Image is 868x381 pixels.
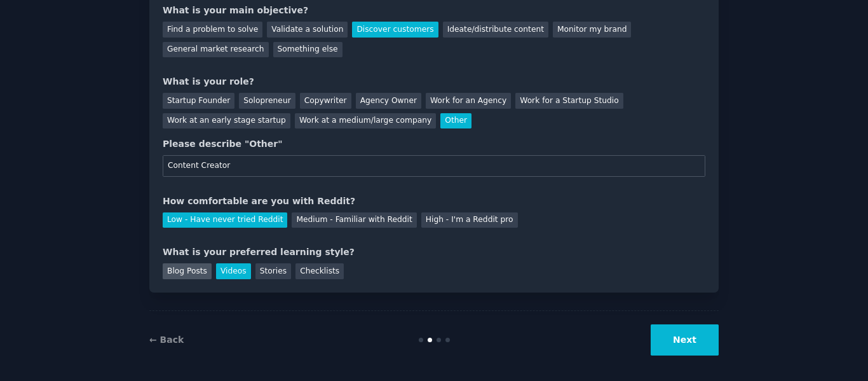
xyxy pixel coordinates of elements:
[163,263,212,279] div: Blog Posts
[255,263,291,279] div: Stories
[163,22,262,38] div: Find a problem to solve
[300,93,351,109] div: Copywriter
[352,22,438,38] div: Discover customers
[426,93,511,109] div: Work for an Agency
[163,137,705,151] div: Please describe "Other"
[273,42,342,58] div: Something else
[163,212,287,228] div: Low - Have never tried Reddit
[553,22,631,38] div: Monitor my brand
[295,263,344,279] div: Checklists
[515,93,623,109] div: Work for a Startup Studio
[216,263,251,279] div: Videos
[356,93,421,109] div: Agency Owner
[239,93,295,109] div: Solopreneur
[163,195,705,208] div: How comfortable are you with Reddit?
[163,75,705,88] div: What is your role?
[163,113,290,129] div: Work at an early stage startup
[295,113,436,129] div: Work at a medium/large company
[292,212,416,228] div: Medium - Familiar with Reddit
[651,324,719,356] button: Next
[163,246,705,259] div: What is your preferred learning style?
[149,335,184,345] a: ← Back
[163,155,705,177] input: Your role
[267,22,348,38] div: Validate a solution
[163,93,234,109] div: Startup Founder
[163,4,705,17] div: What is your main objective?
[440,113,471,129] div: Other
[163,42,269,58] div: General market research
[421,212,518,228] div: High - I'm a Reddit pro
[443,22,548,38] div: Ideate/distribute content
